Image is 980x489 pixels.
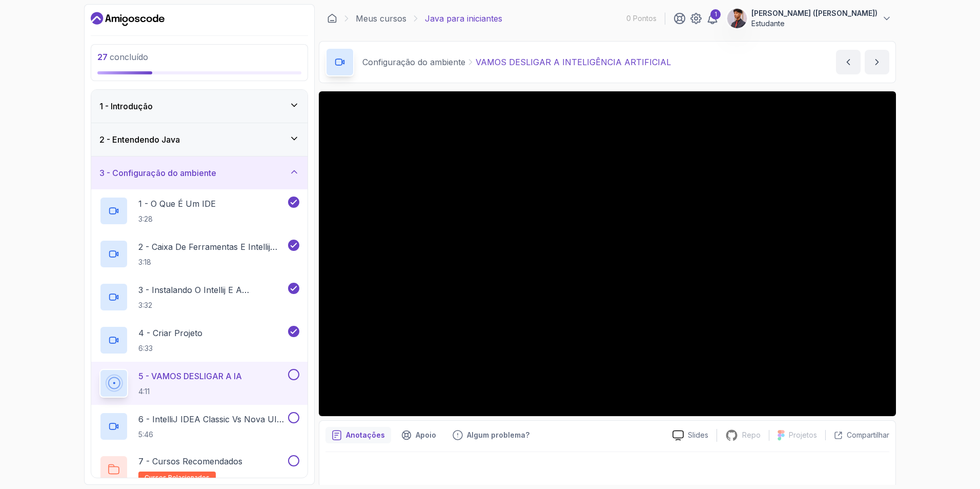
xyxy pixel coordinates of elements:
[138,413,286,425] p: 6 - IntelliJ IDEA Classic Vs Nova UI (Interface do Usuário)
[706,12,719,25] a: 1
[446,427,536,443] button: Botão de feedback
[476,56,671,68] p: VAMOS DESLIGAR A INTELIGÊNCIA ARTIFICIAL
[138,241,286,253] p: 2 - Caixa de ferramentas e Intellij IDEA
[99,100,153,112] h3: 1 - Introdução
[91,90,308,123] button: 1 - Introdução
[99,369,299,398] button: 5 - VAMOS DESLIGAR A IA4:11
[138,386,242,397] p: 4:11
[138,214,216,224] p: 3:28
[91,157,308,189] button: 3 - Configuração do ambiente
[138,284,286,296] p: 3 - Instalando o Intellij e a configuração do Toolbox
[664,430,717,441] a: Slides
[99,283,299,311] button: 3 - Instalando o Intellij e a configuração do Toolbox3:32
[836,50,861,74] button: Conteúdo anterior
[688,430,708,440] p: Slides
[138,455,242,467] p: 7 - Cursos Recomendados
[327,13,337,24] a: Dashboard
[99,412,299,441] button: 6 - IntelliJ IDEA Classic Vs Nova UI (Interface do Usuário)5:46
[99,455,299,484] button: 7 - Cursos RecomendadosCursos relacionados
[99,326,299,355] button: 4 - Criar Projeto6:33
[346,430,385,440] p: Anotações
[865,50,889,74] button: Próximo conteúdo
[99,197,299,225] button: 1 - O que é um IDE3:28
[99,133,180,146] h3: 2 - Entendendo Java
[138,257,286,267] p: 3:18
[395,427,442,443] button: Botão de suporte
[742,430,761,440] p: Repo
[467,430,529,440] p: Algum problema?
[825,430,889,440] button: Compartilhar
[325,427,391,443] button: botão de notas
[727,8,892,29] button: Imagem do perfil do usuário[PERSON_NAME] ([PERSON_NAME])Estudante
[362,56,465,68] p: Configuração do ambiente
[138,429,286,440] p: 5:46
[751,18,877,29] p: Estudante
[847,430,889,440] p: Compartilhar
[138,370,242,382] p: 5 - VAMOS DESLIGAR A IA
[356,12,406,25] a: Meus cursos
[626,13,657,24] p: 0 Pontos
[138,343,202,354] p: 6:33
[99,240,299,268] button: 2 - Caixa de ferramentas e Intellij IDEA3:18
[145,474,210,482] span: Cursos relacionados
[138,198,216,210] p: 1 - O que é um IDE
[710,9,721,19] div: 1
[91,123,308,156] button: 2 - Entendendo Java
[416,430,436,440] p: Apoio
[319,91,896,416] iframe: 6 - TURN OFF AI
[97,52,148,62] span: concluído
[425,12,502,25] p: Java para iniciantes
[91,11,165,27] a: Painel
[138,327,202,339] p: 4 - Criar Projeto
[789,430,817,440] p: Projetos
[727,9,747,28] img: Imagem do perfil do usuário
[99,167,216,179] h3: 3 - Configuração do ambiente
[138,300,286,310] p: 3:32
[751,8,877,18] p: [PERSON_NAME] ([PERSON_NAME])
[97,52,108,62] span: 27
